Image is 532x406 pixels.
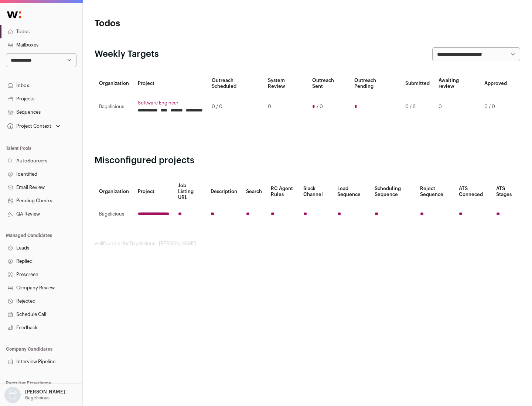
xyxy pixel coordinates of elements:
[207,73,263,94] th: Outreach Scheduled
[401,94,434,120] td: 0 / 6
[95,73,133,94] th: Organization
[206,178,242,205] th: Description
[370,178,416,205] th: Scheduling Sequence
[138,100,203,106] a: Software Engineer
[454,178,491,205] th: ATS Conneced
[416,178,455,205] th: Reject Sequence
[263,73,307,94] th: System Review
[299,178,333,205] th: Slack Channel
[6,121,62,131] button: Open dropdown
[317,104,323,110] span: / 0
[133,73,207,94] th: Project
[434,73,480,94] th: Awaiting review
[174,178,206,205] th: Job Listing URL
[266,178,299,205] th: RC Agent Rules
[3,7,25,22] img: Wellfound
[207,94,263,120] td: 0 / 0
[133,178,174,205] th: Project
[6,123,51,129] div: Project Context
[401,73,434,94] th: Submitted
[25,395,50,401] p: Bagelicious
[95,48,159,60] h2: Weekly Targets
[95,241,520,247] footer: wellfound:ai for Bagelicious - [PERSON_NAME]
[434,94,480,120] td: 0
[480,73,511,94] th: Approved
[242,178,266,205] th: Search
[95,94,133,120] td: Bagelicious
[350,73,400,94] th: Outreach Pending
[480,94,511,120] td: 0 / 0
[95,205,133,223] td: Bagelicious
[308,73,350,94] th: Outreach Sent
[25,389,65,395] p: [PERSON_NAME]
[4,387,21,403] img: nopic.png
[263,94,307,120] td: 0
[95,155,520,166] h2: Misconfigured projects
[95,18,236,30] h1: Todos
[333,178,370,205] th: Lead Sequence
[492,178,520,205] th: ATS Stages
[3,387,66,403] button: Open dropdown
[95,178,133,205] th: Organization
